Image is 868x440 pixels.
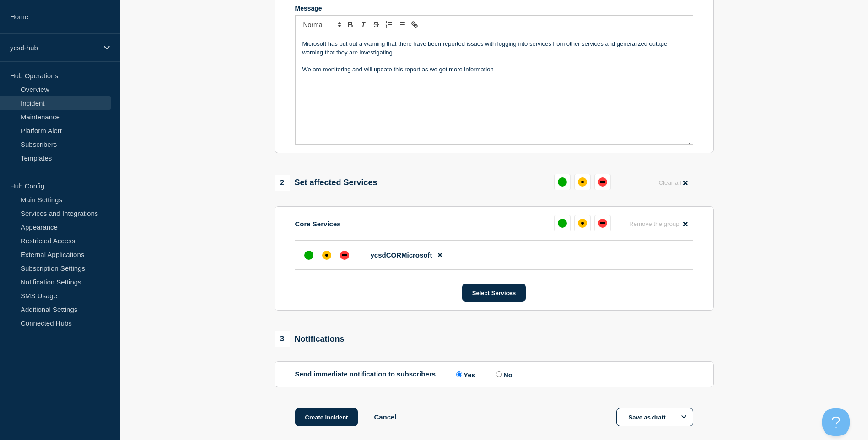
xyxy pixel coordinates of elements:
button: Cancel [374,413,396,421]
span: Font size [299,19,344,30]
div: down [598,219,607,228]
button: Toggle bold text [344,19,357,30]
button: affected [574,215,591,231]
div: affected [322,251,331,260]
input: Yes [456,371,462,377]
button: Clear all [653,174,693,192]
button: down [594,215,611,231]
button: Toggle link [408,19,421,30]
button: Remove the group [624,215,693,233]
button: Toggle italic text [357,19,370,30]
div: affected [578,219,587,228]
div: Set affected Services [275,175,377,191]
div: Message [295,5,693,12]
div: up [558,219,567,228]
div: down [340,251,349,260]
button: Options [675,408,693,426]
span: Remove the group [629,220,679,227]
input: No [496,371,502,377]
label: Yes [454,370,475,379]
div: Send immediate notification to subscribers [295,370,693,379]
label: No [494,370,512,379]
button: down [594,174,611,190]
button: affected [574,174,591,190]
span: 3 [275,331,290,347]
p: ycsd-hub [10,44,98,52]
div: Notifications [275,331,345,347]
div: down [598,177,607,187]
div: affected [578,177,587,187]
span: 2 [275,175,290,191]
button: Save as draft [616,408,693,426]
p: We are monitoring and will update this report as we get more information [302,65,686,74]
div: up [558,177,567,187]
button: Create incident [295,408,358,426]
button: up [554,174,571,190]
button: up [554,215,571,231]
span: ycsdCORMicrosoft [371,251,432,259]
iframe: Help Scout Beacon - Open [822,408,850,436]
button: Toggle strikethrough text [370,19,383,30]
button: Toggle ordered list [383,19,395,30]
p: Core Services [295,220,341,228]
button: Select Services [462,284,526,302]
p: Microsoft has put out a warning that there have been reported issues with logging into services f... [302,40,686,57]
p: Send immediate notification to subscribers [295,370,436,379]
div: Message [296,34,693,144]
div: up [304,251,313,260]
button: Toggle bulleted list [395,19,408,30]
